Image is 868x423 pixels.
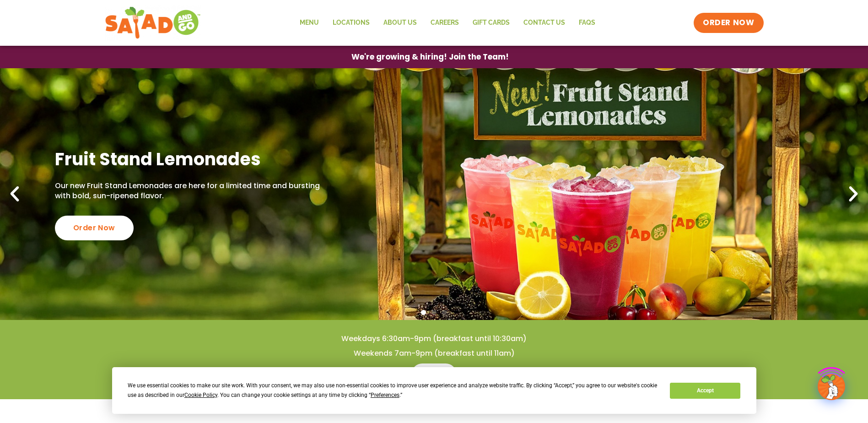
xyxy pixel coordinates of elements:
span: Preferences [371,392,399,398]
a: Menu [411,363,457,385]
a: Locations [326,12,377,33]
h4: Weekdays 6:30am-9pm (breakfast until 10:30am) [18,334,850,344]
span: ORDER NOW [703,17,754,28]
div: Cookie Consent Prompt [112,367,756,414]
a: GIFT CARDS [466,12,517,33]
span: Cookie Policy [184,392,217,398]
img: new-SAG-logo-768×292 [105,5,201,41]
h4: Weekends 7am-9pm (breakfast until 11am) [18,348,850,358]
div: Order Now [55,216,134,240]
div: Previous slide [5,184,25,204]
span: We're growing & hiring! Join the Team! [351,53,509,61]
span: Go to slide 1 [421,310,426,315]
p: Our new Fruit Stand Lemonades are here for a limited time and bursting with bold, sun-ripened fla... [55,181,323,201]
span: Go to slide 2 [431,310,437,315]
h2: Fruit Stand Lemonades [55,148,323,170]
a: We're growing & hiring! Join the Team! [338,46,523,68]
div: Next slide [843,184,863,204]
a: Careers [424,12,466,33]
button: Accept [670,383,740,399]
a: Menu [293,12,326,33]
a: ORDER NOW [694,13,763,33]
nav: Menu [293,12,602,33]
span: Go to slide 3 [442,310,447,315]
a: About Us [377,12,424,33]
div: We use essential cookies to make our site work. With your consent, we may also use non-essential ... [128,381,659,400]
a: FAQs [572,12,602,33]
a: Contact Us [517,12,572,33]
